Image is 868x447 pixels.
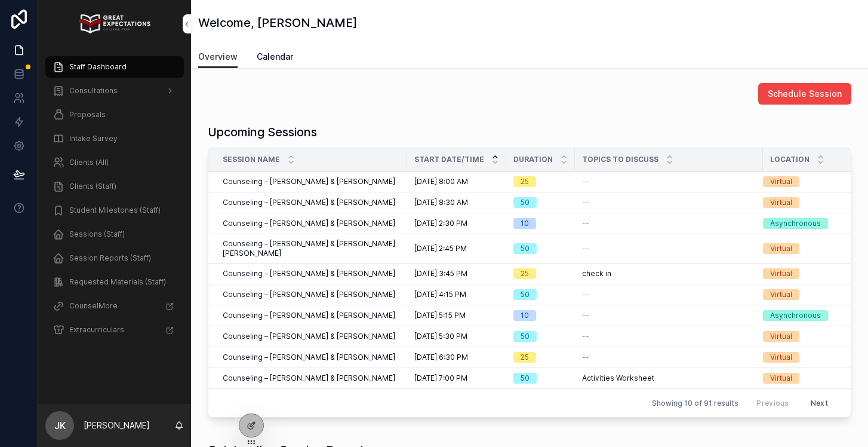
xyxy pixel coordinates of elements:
[45,80,184,102] a: Consultations
[758,83,851,105] button: Schedule Session
[521,176,529,187] div: 25
[770,243,792,254] div: Virtual
[582,155,658,164] span: Topics to discuss
[513,155,553,164] span: Duration
[521,289,530,300] div: 50
[69,325,124,335] span: Extracurriculars
[198,14,357,31] h1: Welcome, [PERSON_NAME]
[770,352,792,363] div: Virtual
[69,277,166,287] span: Requested Materials (Staff)
[223,239,400,258] span: Counseling – [PERSON_NAME] & [PERSON_NAME] [PERSON_NAME]
[223,219,395,228] span: Counseling – [PERSON_NAME] & [PERSON_NAME]
[38,48,191,356] div: scrollable content
[208,124,317,140] h1: Upcoming Sessions
[770,310,821,321] div: Asynchronous
[582,332,589,341] span: --
[521,218,529,229] div: 10
[223,353,395,362] span: Counseling – [PERSON_NAME] & [PERSON_NAME]
[414,219,467,228] span: [DATE] 2:30 PM
[414,373,467,383] span: [DATE] 7:00 PM
[45,319,184,341] a: Extracurriculars
[257,46,293,70] a: Calendar
[521,310,529,321] div: 10
[69,134,118,143] span: Intake Survey
[414,290,466,299] span: [DATE] 4:15 PM
[69,110,106,120] span: Proposals
[45,104,184,125] a: Proposals
[198,46,238,69] a: Overview
[69,62,127,72] span: Staff Dashboard
[802,394,836,412] button: Next
[69,229,125,239] span: Sessions (Staff)
[45,200,184,221] a: Student Milestones (Staff)
[770,268,792,279] div: Virtual
[770,176,792,187] div: Virtual
[521,352,529,363] div: 25
[414,198,468,207] span: [DATE] 8:30 AM
[770,331,792,342] div: Virtual
[69,206,161,215] span: Student Milestones (Staff)
[45,152,184,173] a: Clients (All)
[582,244,589,253] span: --
[414,353,468,362] span: [DATE] 6:30 PM
[45,271,184,293] a: Requested Materials (Staff)
[69,158,109,167] span: Clients (All)
[582,353,589,362] span: --
[414,311,466,320] span: [DATE] 5:15 PM
[414,244,467,253] span: [DATE] 2:45 PM
[45,223,184,245] a: Sessions (Staff)
[582,269,611,278] span: check in
[54,418,66,433] span: JK
[521,268,529,279] div: 25
[414,332,467,341] span: [DATE] 5:30 PM
[582,373,654,383] span: Activities Worksheet
[257,51,293,63] span: Calendar
[84,420,150,431] p: [PERSON_NAME]
[768,88,842,100] span: Schedule Session
[770,155,809,164] span: Location
[521,243,530,254] div: 50
[521,373,530,384] div: 50
[223,155,280,164] span: Session Name
[45,128,184,149] a: Intake Survey
[223,373,395,383] span: Counseling – [PERSON_NAME] & [PERSON_NAME]
[770,373,792,384] div: Virtual
[582,198,589,207] span: --
[69,86,118,96] span: Consultations
[45,295,184,317] a: CounselMore
[223,177,395,186] span: Counseling – [PERSON_NAME] & [PERSON_NAME]
[582,290,589,299] span: --
[45,56,184,78] a: Staff Dashboard
[223,198,395,207] span: Counseling – [PERSON_NAME] & [PERSON_NAME]
[582,177,589,186] span: --
[414,177,468,186] span: [DATE] 8:00 AM
[652,399,738,408] span: Showing 10 of 91 results
[223,290,395,299] span: Counseling – [PERSON_NAME] & [PERSON_NAME]
[521,331,530,342] div: 50
[198,51,238,63] span: Overview
[770,218,821,229] div: Asynchronous
[69,253,151,263] span: Session Reports (Staff)
[582,311,589,320] span: --
[79,14,150,33] img: App logo
[69,301,118,311] span: CounselMore
[582,219,589,228] span: --
[69,182,116,191] span: Clients (Staff)
[414,155,484,164] span: Start Date/Time
[45,247,184,269] a: Session Reports (Staff)
[414,269,467,278] span: [DATE] 3:45 PM
[223,332,395,341] span: Counseling – [PERSON_NAME] & [PERSON_NAME]
[223,311,395,320] span: Counseling – [PERSON_NAME] & [PERSON_NAME]
[770,197,792,208] div: Virtual
[521,197,530,208] div: 50
[45,176,184,197] a: Clients (Staff)
[223,269,395,278] span: Counseling – [PERSON_NAME] & [PERSON_NAME]
[770,289,792,300] div: Virtual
